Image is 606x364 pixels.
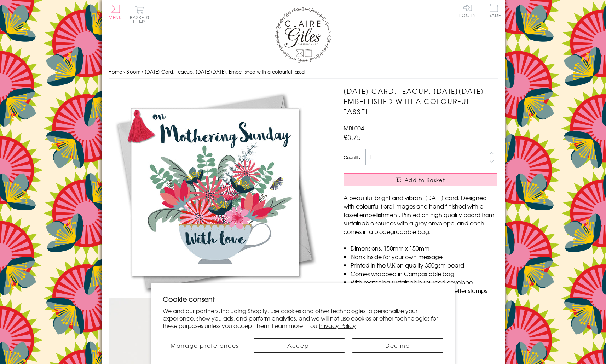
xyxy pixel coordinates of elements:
[486,4,501,19] a: Trade
[459,4,476,17] a: Log In
[142,68,143,75] span: ›
[109,5,122,19] button: Menu
[109,65,498,79] nav: breadcrumbs
[126,68,140,75] a: Bloom
[351,278,497,286] li: With matching sustainable sourced envelope
[163,294,443,304] h2: Cookie consent
[319,321,356,330] a: Privacy Policy
[351,261,497,269] li: Printed in the U.K on quality 350gsm board
[171,341,239,350] span: Manage preferences
[130,6,149,24] button: Basket0 items
[163,307,443,329] p: We and our partners, including Shopify, use cookies and other technologies to personalize your ex...
[123,68,125,75] span: ›
[486,4,501,17] span: Trade
[344,132,361,142] span: £3.75
[344,154,360,160] label: Quantity
[145,68,305,75] span: [DATE] Card, Teacup, [DATE][DATE], Embellished with a colourful tassel
[109,14,122,20] span: Menu
[109,68,122,75] a: Home
[351,244,497,252] li: Dimensions: 150mm x 150mm
[405,176,445,183] span: Add to Basket
[352,338,443,353] button: Decline
[344,124,364,132] span: MBL004
[109,86,321,298] img: Mother's Day Card, Teacup, Mothering Sunday, Embellished with a colourful tassel
[133,14,149,25] span: 0 items
[275,7,331,63] img: Claire Giles Greetings Cards
[344,193,497,236] p: A beautiful bright and vibrant [DATE] card. Designed with colourful floral images and hand finish...
[163,338,247,353] button: Manage preferences
[254,338,345,353] button: Accept
[351,252,497,261] li: Blank inside for your own message
[344,173,497,186] button: Add to Basket
[344,86,497,116] h1: [DATE] Card, Teacup, [DATE][DATE], Embellished with a colourful tassel
[351,269,497,278] li: Comes wrapped in Compostable bag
